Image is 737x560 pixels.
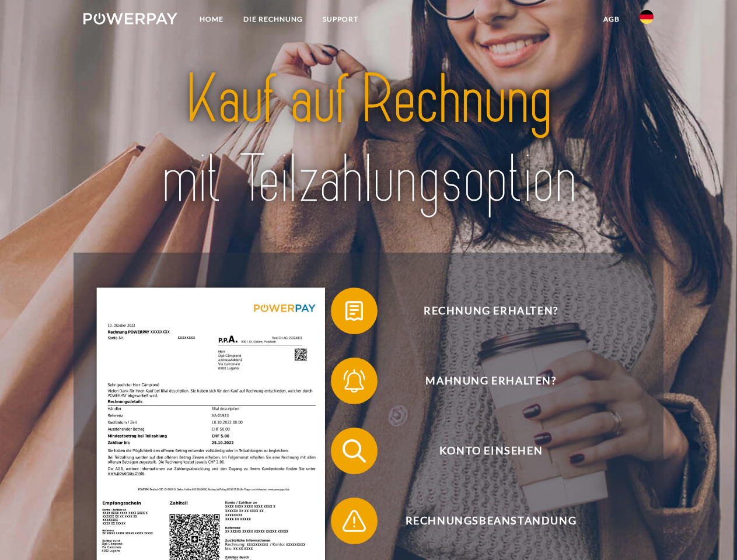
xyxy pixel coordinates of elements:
img: qb_bill.svg [340,296,369,325]
img: de [640,10,654,24]
button: Rechnung erhalten? [331,288,634,334]
button: Rechnungsbeanstandung [331,498,634,544]
img: logo-powerpay-white.svg [83,13,177,24]
a: DIE RECHNUNG [233,9,313,30]
span: Rechnung erhalten? [348,288,634,334]
span: Konto einsehen [348,428,634,474]
button: Konto einsehen [331,428,634,474]
img: qb_bell.svg [340,366,369,395]
img: qb_search.svg [340,436,369,466]
a: SUPPORT [313,9,368,30]
span: Rechnungsbeanstandung [348,498,634,544]
img: title-powerpay_de.svg [111,56,626,223]
button: Mahnung erhalten? [331,358,634,404]
span: Mahnung erhalten? [348,358,634,404]
a: Home [190,9,233,30]
a: agb [593,9,630,30]
img: qb_warning.svg [340,506,369,535]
